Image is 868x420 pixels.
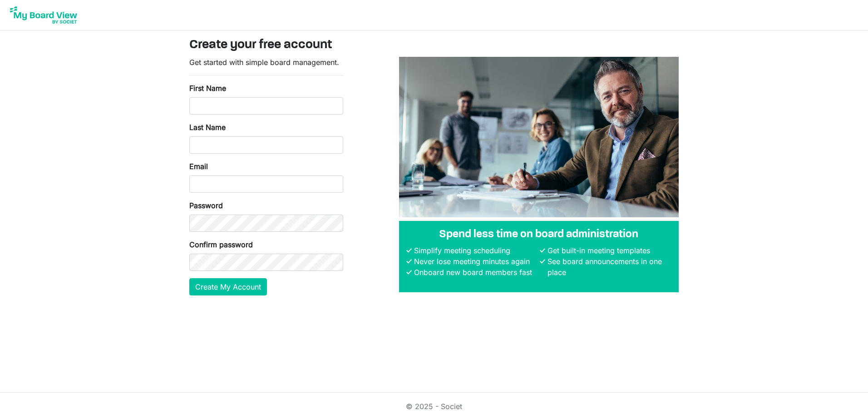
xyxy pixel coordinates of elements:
[399,57,679,217] img: A photograph of board members sitting at a table
[189,278,267,295] button: Create My Account
[7,4,80,26] img: My Board View Logo
[412,267,538,278] li: Onboard new board members fast
[545,245,671,256] li: Get built-in meeting templates
[189,239,253,250] label: Confirm password
[412,256,538,267] li: Never lose meeting minutes again
[189,200,223,211] label: Password
[189,83,226,94] label: First Name
[412,245,538,256] li: Simplify meeting scheduling
[406,402,462,411] a: © 2025 - Societ
[406,228,671,241] h4: Spend less time on board administration
[189,122,226,133] label: Last Name
[189,38,679,53] h3: Create your free account
[189,161,208,172] label: Email
[545,256,671,278] li: See board announcements in one place
[189,58,339,67] span: Get started with simple board management.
